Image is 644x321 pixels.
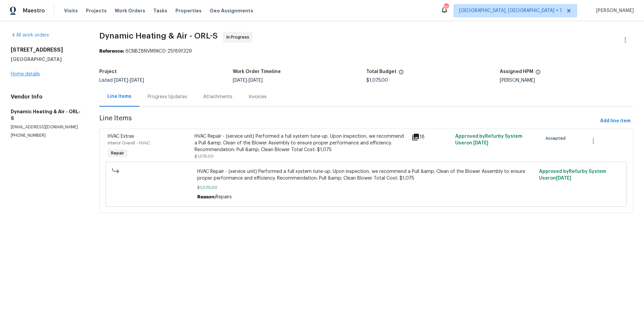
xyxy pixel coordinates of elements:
h5: [GEOGRAPHIC_DATA] [11,56,83,63]
span: - [114,78,144,83]
div: Invoices [249,93,267,100]
div: HVAC Repair - (service unit) Performed a full system tune-up. Upon inspection, we recommend a Pul... [195,133,408,153]
div: 18 [412,133,451,141]
span: HVAC Repair - (service unit) Performed a full system tune-up. Upon inspection, we recommend a Pul... [197,168,535,182]
b: Reference: [99,49,124,54]
span: Listed [99,78,144,83]
span: [GEOGRAPHIC_DATA], [GEOGRAPHIC_DATA] + 1 [459,7,562,14]
button: Add line item [597,115,633,127]
h2: [STREET_ADDRESS] [11,47,83,53]
span: Visits [64,7,78,14]
span: $1,075.00 [197,184,535,191]
span: Geo Assignments [210,7,253,14]
span: Properties [175,7,202,14]
span: HVAC Extras [108,134,134,139]
span: Tasks [153,8,167,13]
span: Maestro [23,7,45,14]
span: [DATE] [249,78,263,83]
span: Approved by Refurby System User on [455,134,522,145]
h5: Assigned HPM [500,69,533,74]
span: - [233,78,263,83]
span: $1,075.00 [195,154,214,158]
span: Dynamic Heating & Air - ORL-S [99,32,218,40]
span: Line Items [99,115,597,127]
h4: Vendor Info [11,93,83,100]
h5: Dynamic Heating & Air - ORL-S [11,108,83,122]
span: Interior Overall - HVAC [108,141,150,145]
div: Progress Updates [148,93,187,100]
div: Attachments [203,93,232,100]
span: Approved by Refurby System User on [539,169,606,181]
span: In Progress [226,34,252,41]
span: Projects [86,7,107,14]
span: Accepted [545,135,568,142]
a: Home details [11,72,40,76]
h5: Work Order Timeline [233,69,281,74]
span: [DATE] [114,78,128,83]
span: Work Orders [115,7,145,14]
div: 6CNBZ8NVM9KC0-25f89f329 [99,48,633,55]
span: The hpm assigned to this work order. [535,69,541,78]
span: [DATE] [130,78,144,83]
span: Add line item [600,117,631,125]
div: Line Items [107,93,131,100]
span: Repair [108,150,127,156]
p: [EMAIL_ADDRESS][DOMAIN_NAME] [11,124,83,130]
span: Reason: [197,195,216,199]
span: $1,075.00 [366,78,388,83]
span: [DATE] [473,141,488,145]
span: [DATE] [556,176,571,181]
h5: Project [99,69,117,74]
div: [PERSON_NAME] [500,78,633,83]
span: Repairs [216,195,232,199]
p: [PHONE_NUMBER] [11,133,83,138]
span: [DATE] [233,78,247,83]
a: All work orders [11,33,49,38]
span: [PERSON_NAME] [593,7,634,14]
div: 62 [444,4,448,11]
span: The total cost of line items that have been proposed by Opendoor. This sum includes line items th... [398,69,404,78]
h5: Total Budget [366,69,396,74]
